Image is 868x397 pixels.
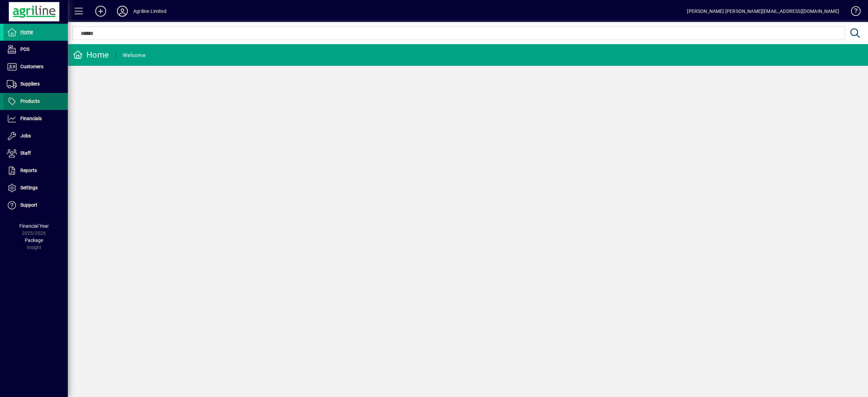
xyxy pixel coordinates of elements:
[90,5,112,17] button: Add
[3,76,68,93] a: Suppliers
[20,150,31,156] span: Staff
[20,116,42,121] span: Financials
[19,223,49,229] span: Financial Year
[3,197,68,214] a: Support
[3,128,68,145] a: Jobs
[846,1,860,23] a: Knowledge Base
[20,29,33,35] span: Home
[3,58,68,75] a: Customers
[20,46,29,52] span: POS
[3,93,68,110] a: Products
[25,238,43,243] span: Package
[20,133,31,138] span: Jobs
[73,50,109,60] div: Home
[20,168,37,173] span: Reports
[20,81,40,87] span: Suppliers
[112,5,133,17] button: Profile
[3,162,68,179] a: Reports
[20,98,40,104] span: Products
[123,50,145,61] div: Welcome
[3,41,68,58] a: POS
[133,6,166,17] div: Agriline Limited
[3,179,68,196] a: Settings
[20,202,37,208] span: Support
[687,6,839,17] div: [PERSON_NAME] [PERSON_NAME][EMAIL_ADDRESS][DOMAIN_NAME]
[3,110,68,127] a: Financials
[20,64,43,69] span: Customers
[20,185,38,190] span: Settings
[3,145,68,162] a: Staff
